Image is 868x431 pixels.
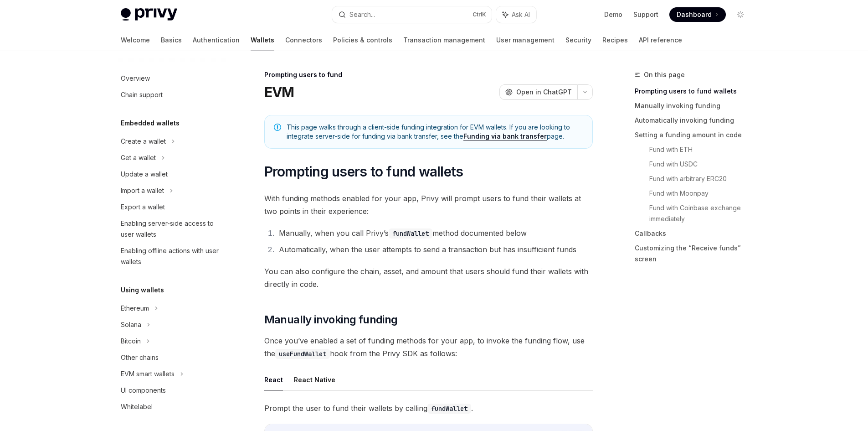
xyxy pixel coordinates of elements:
span: You can also configure the chain, asset, and amount that users should fund their wallets with dir... [264,265,593,291]
div: Update a wallet [121,169,168,180]
a: Fund with Coinbase exchange immediately [649,201,755,226]
a: Setting a funding amount in code [635,128,755,142]
a: Fund with ETH [649,142,755,157]
li: Automatically, when the user attempts to send a transaction but has insufficient funds [276,243,593,256]
div: Export a wallet [121,202,165,213]
a: Support [633,10,658,19]
a: User management [496,29,555,51]
button: Open in ChatGPT [499,84,577,100]
div: UI components [121,385,166,396]
div: EVM smart wallets [121,369,175,379]
a: Update a wallet [113,166,230,182]
a: Authentication [193,29,240,51]
a: Customizing the “Receive funds” screen [635,241,755,266]
a: Demo [604,10,622,19]
span: With funding methods enabled for your app, Privy will prompt users to fund their wallets at two p... [264,192,593,218]
span: On this page [644,69,685,80]
a: Security [565,29,591,51]
span: Once you’ve enabled a set of funding methods for your app, to invoke the funding flow, use the ho... [264,334,593,360]
button: React Native [294,369,335,390]
span: Ctrl K [473,11,486,18]
span: Dashboard [677,10,712,19]
a: Wallets [251,29,274,51]
div: Bitcoin [121,336,141,347]
a: Funding via bank transfer [463,132,547,140]
a: Whitelabel [113,399,230,415]
code: fundWallet [427,404,471,414]
a: Manually invoking funding [635,99,755,113]
img: light logo [121,8,177,21]
div: Create a wallet [121,136,166,147]
span: Ask AI [512,10,530,19]
a: Callbacks [635,226,755,241]
a: Fund with Moonpay [649,186,755,201]
a: Export a wallet [113,199,230,215]
button: Toggle dark mode [733,7,748,22]
div: Ethereum [121,303,149,314]
div: Prompting users to fund [264,70,593,79]
button: Search...CtrlK [332,6,492,23]
div: Import a wallet [121,185,164,196]
div: Whitelabel [121,401,153,412]
div: Other chains [121,352,159,363]
div: Overview [121,73,150,84]
span: Manually invoking funding [264,312,398,327]
code: useFundWallet [275,349,330,359]
span: Prompt the user to fund their wallets by calling . [264,402,593,415]
div: Enabling server-side access to user wallets [121,218,225,240]
a: Recipes [602,29,628,51]
h5: Using wallets [121,285,164,296]
a: Transaction management [403,29,485,51]
a: Basics [161,29,182,51]
a: UI components [113,382,230,399]
a: Overview [113,70,230,87]
a: API reference [639,29,682,51]
a: Welcome [121,29,150,51]
div: Search... [349,9,375,20]
a: Enabling offline actions with user wallets [113,243,230,270]
h5: Embedded wallets [121,118,180,129]
div: Chain support [121,89,163,100]
li: Manually, when you call Privy’s method documented below [276,227,593,239]
div: Get a wallet [121,152,156,163]
a: Policies & controls [333,29,392,51]
a: Chain support [113,87,230,103]
a: Dashboard [669,7,726,22]
a: Fund with USDC [649,157,755,171]
button: Ask AI [496,6,536,23]
a: Enabling server-side access to user wallets [113,215,230,243]
a: Fund with arbitrary ERC20 [649,171,755,186]
h1: EVM [264,84,294,100]
a: Automatically invoking funding [635,113,755,128]
div: Enabling offline actions with user wallets [121,245,225,267]
button: React [264,369,283,390]
svg: Note [274,124,281,131]
span: This page walks through a client-side funding integration for EVM wallets. If you are looking to ... [287,123,583,141]
a: Prompting users to fund wallets [635,84,755,99]
code: fundWallet [389,228,432,239]
a: Other chains [113,349,230,366]
a: Connectors [285,29,322,51]
div: Solana [121,319,141,330]
span: Prompting users to fund wallets [264,163,463,180]
span: Open in ChatGPT [516,88,572,97]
